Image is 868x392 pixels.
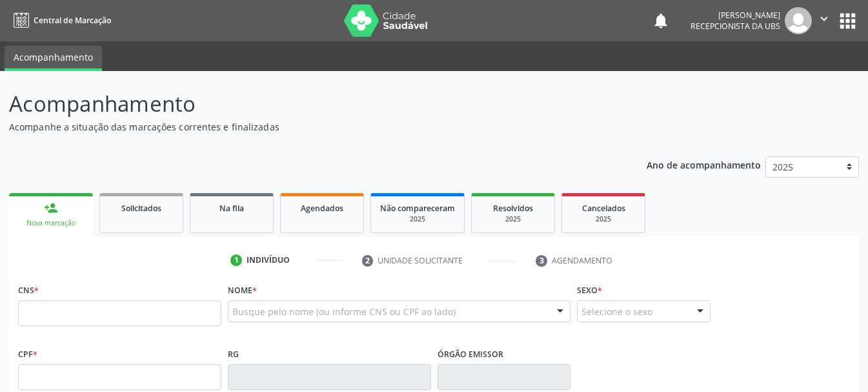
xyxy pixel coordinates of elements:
[228,280,257,300] label: Nome
[247,254,290,266] div: Indivíduo
[9,88,604,120] p: Acompanhamento
[836,10,859,32] button: apps
[812,7,836,34] button: 
[438,344,503,364] label: Órgão emissor
[582,203,625,214] span: Cancelados
[5,46,102,71] a: Acompanhamento
[44,201,58,215] div: person_add
[228,344,239,364] label: RG
[581,305,652,318] span: Selecione o sexo
[577,280,602,300] label: Sexo
[817,12,831,26] i: 
[691,21,780,32] span: Recepcionista da UBS
[18,218,84,228] div: Nova marcação
[121,203,161,214] span: Solicitados
[9,120,604,134] p: Acompanhe a situação das marcações correntes e finalizadas
[785,7,812,34] img: img
[301,203,343,214] span: Agendados
[18,280,39,300] label: CNS
[34,15,111,26] span: Central de Marcação
[219,203,244,214] span: Na fila
[493,203,533,214] span: Resolvidos
[481,214,545,224] div: 2025
[647,156,761,172] p: Ano de acompanhamento
[380,203,455,214] span: Não compareceram
[230,254,242,266] div: 1
[652,12,670,30] button: notifications
[691,10,780,21] div: [PERSON_NAME]
[380,214,455,224] div: 2025
[9,10,111,31] a: Central de Marcação
[232,305,456,318] span: Busque pelo nome (ou informe CNS ou CPF ao lado)
[571,214,636,224] div: 2025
